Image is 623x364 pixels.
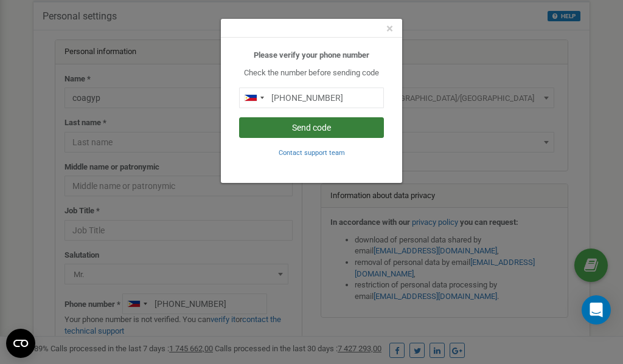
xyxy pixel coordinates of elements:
span: × [386,21,393,36]
button: Close [386,22,393,35]
p: Check the number before sending code [239,67,384,79]
button: Send code [239,117,384,138]
small: Contact support team [279,149,345,157]
div: Telephone country code [240,88,268,108]
div: Open Intercom Messenger [582,295,611,325]
input: 0905 123 4567 [239,88,384,108]
b: Please verify your phone number [254,50,369,60]
a: Contact support team [279,148,345,157]
button: Open CMP widget [6,329,35,358]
